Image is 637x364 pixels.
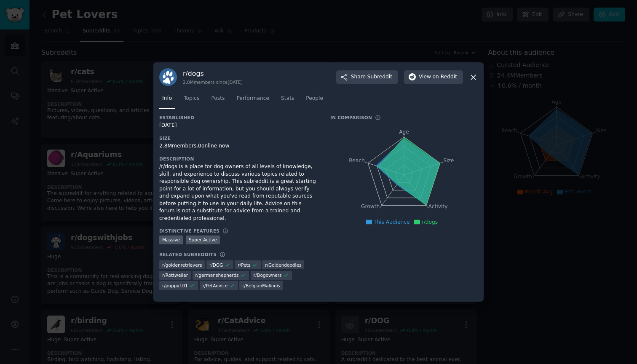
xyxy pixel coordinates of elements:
[183,69,243,78] h3: r/ dogs
[195,272,239,278] span: r/ germanshepherds
[422,219,438,225] span: r/dogs
[181,92,202,109] a: Topics
[186,236,220,244] div: Super Active
[374,219,410,225] span: This Audience
[242,283,280,289] span: r/ BelgianMalinois
[428,203,448,209] tspan: Activity
[162,283,188,289] span: r/ puppy101
[254,272,282,278] span: r/ Dogowners
[351,73,392,81] span: Share
[303,92,326,109] a: People
[404,70,463,84] button: Viewon Reddit
[330,115,372,120] h3: In Comparison
[162,262,202,268] span: r/ goldenretrievers
[278,92,297,109] a: Stats
[159,142,318,150] div: 2.8M members, 0 online now
[159,135,318,141] h3: Size
[184,95,199,102] span: Topics
[281,95,294,102] span: Stats
[433,73,457,81] span: on Reddit
[238,262,250,268] span: r/ Pets
[159,156,318,162] h3: Description
[233,92,272,109] a: Performance
[159,122,318,129] div: [DATE]
[162,272,188,278] span: r/ Rottweiler
[183,79,243,85] div: 2.8M members since [DATE]
[203,283,227,289] span: r/ PetAdvice
[265,262,301,268] span: r/ Goldendoodles
[367,73,392,81] span: Subreddit
[336,70,398,84] button: ShareSubreddit
[159,236,183,244] div: Massive
[419,73,457,81] span: View
[361,203,380,209] tspan: Growth
[159,228,219,234] h3: Distinctive Features
[159,163,318,222] div: /r/dogs is a place for dog owners of all levels of knowledge, skill, and experience to discuss va...
[159,115,318,120] h3: Established
[349,158,365,163] tspan: Reach
[159,252,217,257] h3: Related Subreddits
[443,158,454,163] tspan: Size
[306,95,323,102] span: People
[211,95,225,102] span: Posts
[159,92,175,109] a: Info
[209,262,223,268] span: r/ DOG
[399,129,409,135] tspan: Age
[162,95,172,102] span: Info
[159,68,177,86] img: dogs
[236,95,269,102] span: Performance
[208,92,227,109] a: Posts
